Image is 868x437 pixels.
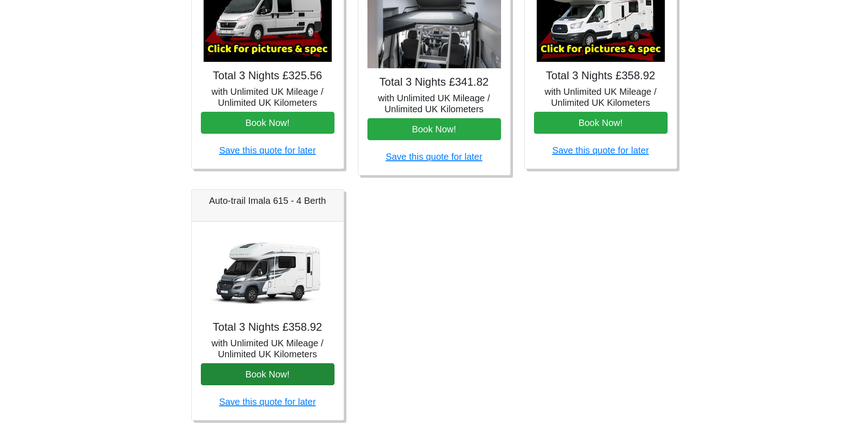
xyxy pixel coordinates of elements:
[201,338,334,360] h5: with Unlimited UK Mileage / Unlimited UK Kilometers
[219,397,316,407] a: Save this quote for later
[201,112,334,134] button: Book Now!
[201,86,334,108] h5: with Unlimited UK Mileage / Unlimited UK Kilometers
[367,93,501,115] h5: with Unlimited UK Mileage / Unlimited UK Kilometers
[534,86,668,108] h5: with Unlimited UK Mileage / Unlimited UK Kilometers
[219,145,316,155] a: Save this quote for later
[367,76,501,89] h4: Total 3 Nights £341.82
[201,195,334,206] h5: Auto-trail Imala 615 - 4 Berth
[534,69,668,82] h4: Total 3 Nights £358.92
[386,152,482,162] a: Save this quote for later
[204,231,332,313] img: Auto-trail Imala 615 - 4 Berth
[367,118,501,140] button: Book Now!
[201,69,334,82] h4: Total 3 Nights £325.56
[201,363,334,385] button: Book Now!
[534,112,668,134] button: Book Now!
[201,321,334,334] h4: Total 3 Nights £358.92
[552,145,649,155] a: Save this quote for later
